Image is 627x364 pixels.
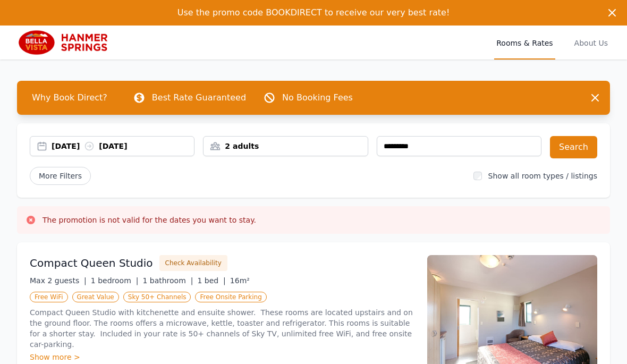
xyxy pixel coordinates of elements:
p: Compact Queen Studio with kitchenette and ensuite shower. These rooms are located upstairs and on... [30,307,414,350]
div: 2 adults [204,141,367,151]
p: Best Rate Guaranteed [152,91,246,104]
h3: The promotion is not valid for the dates you want to stay. [43,215,256,225]
button: Search [550,136,597,158]
span: Great Value [72,292,119,302]
span: Use the promo code BOOKDIRECT to receive our very best rate! [177,7,450,18]
p: No Booking Fees [282,91,353,104]
span: 1 bed | [197,276,225,285]
span: 1 bathroom | [142,276,193,285]
span: 16m² [230,276,250,285]
div: Show more > [30,352,414,362]
span: Free WiFi [30,292,68,302]
div: [DATE] [DATE] [52,141,194,151]
a: Rooms & Rates [494,26,555,60]
span: Why Book Direct? [23,87,116,108]
span: Max 2 guests | [30,276,87,285]
button: Check Availability [159,255,227,271]
h3: Compact Queen Studio [30,256,153,270]
img: Bella Vista Hanmer Springs [17,30,119,55]
span: Sky 50+ Channels [123,292,191,302]
label: Show all room types / listings [488,172,597,180]
a: About Us [572,26,610,60]
span: Free Onsite Parking [195,292,266,302]
span: More Filters [30,167,91,185]
span: 1 bedroom | [91,276,139,285]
